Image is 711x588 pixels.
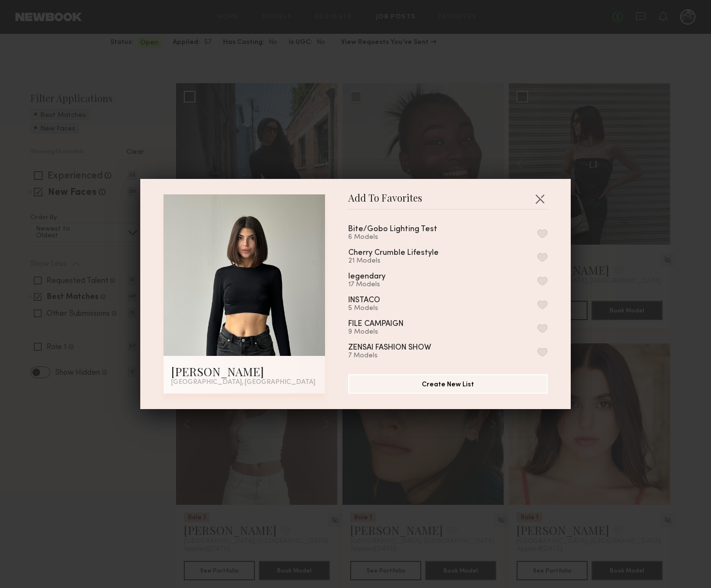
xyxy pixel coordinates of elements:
[348,344,431,352] div: ZENSAI FASHION SHOW
[348,249,439,257] div: Cherry Crumble Lifestyle
[171,364,317,379] div: [PERSON_NAME]
[348,281,409,289] div: 17 Models
[348,234,460,241] div: 6 Models
[348,352,454,360] div: 7 Models
[348,374,548,394] button: Create New List
[348,273,385,281] div: legendary
[348,296,380,305] div: INSTACO
[348,257,462,265] div: 21 Models
[171,379,317,386] div: [GEOGRAPHIC_DATA], [GEOGRAPHIC_DATA]
[348,225,437,234] div: Bite/Gobo Lighting Test
[348,328,427,336] div: 9 Models
[348,194,422,209] span: Add To Favorites
[532,191,548,206] button: Close
[348,320,403,328] div: FILE CAMPAIGN
[348,305,403,312] div: 5 Models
